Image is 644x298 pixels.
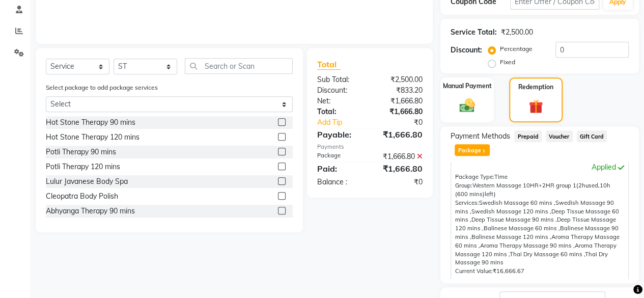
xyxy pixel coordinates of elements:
[518,83,553,92] label: Redemption
[46,176,128,187] div: Lulur Javanese Body Spa
[480,242,575,249] span: Aroma Therapy Massage 90 mins ,
[510,251,585,258] span: Thai Dry Massage 60 mins ,
[310,128,370,141] div: Payable:
[484,225,560,232] span: Balinese Massage 60 mins ,
[494,173,508,180] span: Time
[310,162,370,175] div: Paid:
[501,27,533,38] div: ₹2,500.00
[46,191,118,202] div: Cleopatra Body Polish
[455,251,608,266] span: Thai Dry Massage 90 mins
[455,182,610,198] span: used, left)
[472,182,576,189] span: Western Massage 10HR+2HR group 1
[310,117,380,128] a: Add Tip
[514,130,542,142] span: Prepaid
[455,182,472,189] span: Group:
[471,208,551,215] span: Swedish Massage 120 mins ,
[370,177,430,187] div: ₹0
[577,130,607,142] span: Gift Card
[451,45,482,56] div: Discount:
[46,161,120,172] div: Potli Therapy 120 mins
[455,144,490,156] span: Package
[310,106,370,117] div: Total:
[310,74,370,85] div: Sub Total:
[451,27,497,38] div: Service Total:
[493,267,524,275] span: ₹16,666.67
[370,128,430,141] div: ₹1,666.80
[370,85,430,96] div: ₹833.20
[479,199,555,206] span: Swedish Massage 60 mins ,
[317,143,423,151] div: Payments
[46,83,158,92] label: Select package to add package services
[455,173,494,180] span: Package Type:
[455,208,619,224] span: Deep Tissue Massage 60 mins ,
[471,216,557,223] span: Deep Tissue Massage 90 mins ,
[310,96,370,106] div: Net:
[370,106,430,117] div: ₹1,666.80
[455,97,480,115] img: _cash.svg
[46,117,135,128] div: Hot Stone Therapy 90 mins
[455,267,493,275] span: Current Value:
[500,58,515,67] label: Fixed
[370,151,430,162] div: ₹1,666.80
[500,44,533,53] label: Percentage
[471,233,551,240] span: Balinese Massage 120 mins ,
[46,132,139,143] div: Hot Stone Therapy 120 mins
[46,206,135,216] div: Abhyanga Therapy 90 mins
[185,58,293,74] input: Search or Scan
[455,199,479,206] span: Services:
[310,151,370,162] div: Package
[455,162,624,173] div: Applied
[443,82,492,91] label: Manual Payment
[524,98,548,116] img: _gift.svg
[370,162,430,175] div: ₹1,666.80
[46,147,116,157] div: Potli Therapy 90 mins
[370,96,430,106] div: ₹1,666.80
[370,74,430,85] div: ₹2,500.00
[380,117,430,128] div: ₹0
[451,131,510,142] span: Payment Methods
[317,59,341,70] span: Total
[546,130,573,142] span: Voucher
[455,233,620,249] span: Aroma Therapy Massage 60 mins ,
[455,242,617,258] span: Aroma Therapy Massage 120 mins ,
[481,148,486,154] span: 1
[455,199,614,215] span: Swedish Massage 90 mins ,
[310,177,370,187] div: Balance :
[576,182,585,189] span: (2h
[310,85,370,96] div: Discount:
